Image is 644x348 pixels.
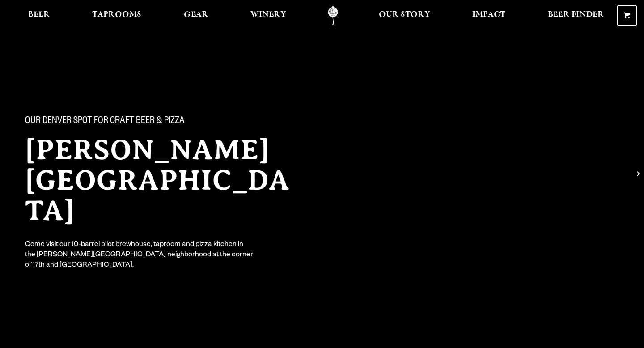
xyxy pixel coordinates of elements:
a: Taprooms [86,6,147,26]
a: Gear [178,6,214,26]
span: Our Denver spot for craft beer & pizza [25,116,185,127]
a: Beer [22,6,56,26]
span: Beer Finder [548,11,604,18]
span: Winery [250,11,286,18]
span: Beer [28,11,50,18]
span: Our Story [379,11,430,18]
span: Gear [184,11,208,18]
h2: [PERSON_NAME][GEOGRAPHIC_DATA] [25,135,304,226]
a: Odell Home [316,6,350,26]
a: Winery [245,6,292,26]
span: Taprooms [92,11,141,18]
a: Our Story [373,6,436,26]
div: Come visit our 10-barrel pilot brewhouse, taproom and pizza kitchen in the [PERSON_NAME][GEOGRAPH... [25,240,254,271]
a: Beer Finder [542,6,610,26]
a: Impact [466,6,511,26]
span: Impact [472,11,505,18]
